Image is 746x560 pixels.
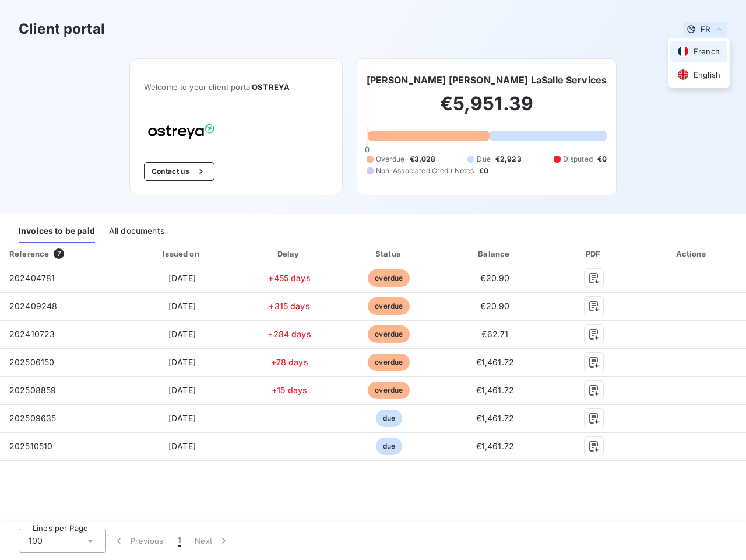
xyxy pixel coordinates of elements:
[640,248,744,260] div: Actions
[442,248,548,260] div: Balance
[29,535,43,547] span: 100
[9,357,54,367] span: 202506150
[268,329,311,339] span: +284 days
[168,329,196,339] span: [DATE]
[54,249,64,259] span: 7
[410,154,436,164] span: €3,028
[340,248,437,260] div: Status
[168,413,196,423] span: [DATE]
[9,413,56,423] span: 202509635
[269,301,309,311] span: +315 days
[144,120,219,143] img: Company logo
[476,357,514,367] span: €1,461.72
[694,69,720,80] span: English
[168,301,196,311] span: [DATE]
[476,385,514,395] span: €1,461.72
[694,46,720,57] span: French
[476,441,514,451] span: €1,461.72
[168,441,196,451] span: [DATE]
[268,273,310,283] span: +455 days
[495,154,522,164] span: €2,923
[9,441,52,451] span: 202510510
[367,73,607,87] h6: [PERSON_NAME] [PERSON_NAME] LaSalle Services
[367,92,607,127] h2: €5,951.39
[368,269,410,287] span: overdue
[9,301,57,311] span: 202409248
[144,82,328,92] span: Welcome to your client portal
[188,528,237,553] button: Next
[368,325,410,343] span: overdue
[168,273,196,283] span: [DATE]
[126,248,238,260] div: Issued on
[368,381,410,399] span: overdue
[272,385,307,395] span: +15 days
[252,82,290,92] span: OSTREYA
[168,357,196,367] span: [DATE]
[476,413,514,423] span: €1,461.72
[271,357,308,367] span: +78 days
[597,154,607,164] span: €0
[365,145,370,154] span: 0
[563,154,593,164] span: Disputed
[178,535,181,547] span: 1
[376,409,402,427] span: due
[144,162,214,181] button: Contact us
[376,437,402,455] span: due
[9,329,55,339] span: 202410723
[106,528,171,553] button: Previous
[19,19,105,40] h3: Client portal
[376,166,474,176] span: Non-Associated Credit Notes
[168,385,196,395] span: [DATE]
[368,353,410,371] span: overdue
[477,154,490,164] span: Due
[701,24,710,34] span: FR
[480,301,509,311] span: €20.90
[553,248,635,260] div: PDF
[479,166,488,176] span: €0
[9,273,55,283] span: 202404781
[481,329,508,339] span: €62.71
[376,154,405,164] span: Overdue
[109,219,164,243] div: All documents
[368,297,410,315] span: overdue
[171,528,188,553] button: 1
[243,248,336,260] div: Delay
[480,273,509,283] span: €20.90
[19,219,95,243] div: Invoices to be paid
[9,249,49,258] div: Reference
[9,385,56,395] span: 202508859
